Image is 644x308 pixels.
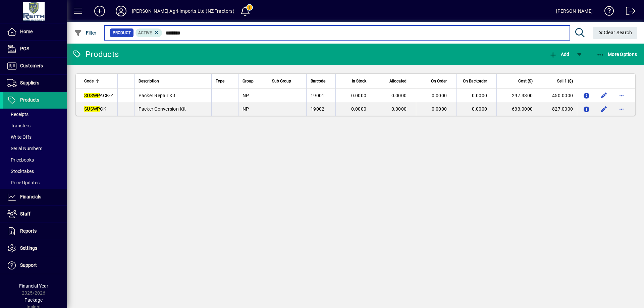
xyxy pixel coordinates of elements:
span: On Backorder [463,77,487,85]
span: Transfers [7,123,31,128]
td: 827.0000 [537,102,577,116]
span: Package [24,297,43,303]
span: Description [139,77,159,85]
button: Edit [599,104,609,114]
span: CK [84,106,106,112]
a: POS [3,41,67,57]
a: Pricebooks [3,154,67,166]
span: Support [20,262,37,268]
span: Type [216,77,224,85]
span: Packer Repair Kit [139,93,175,98]
em: SUSWP [84,93,100,98]
a: Stocktakes [3,166,67,177]
div: Code [84,77,113,85]
td: 450.0000 [537,89,577,102]
span: Suppliers [20,80,39,85]
span: Financial Year [19,283,48,289]
div: Products [72,49,119,60]
span: Allocated [389,77,407,85]
span: Group [243,77,254,85]
span: 0.0000 [351,106,367,112]
span: More Options [596,52,637,57]
span: 0.0000 [432,106,447,112]
a: Serial Numbers [3,143,67,154]
button: More Options [595,48,639,60]
div: In Stock [340,77,372,85]
span: Stocktakes [7,169,34,174]
span: NP [243,93,249,98]
button: Profile [110,5,132,17]
div: [PERSON_NAME] Agri-Imports Ltd (NZ Tractors) [132,6,234,16]
span: 0.0000 [472,106,487,112]
span: Financials [20,194,41,199]
div: On Backorder [461,77,493,85]
span: Packer Conversion Kit [139,106,186,112]
span: Home [20,29,33,34]
button: Edit [599,90,609,101]
a: Logout [621,1,636,23]
a: Reports [3,223,67,240]
div: On Order [420,77,453,85]
button: Filter [72,27,98,39]
span: Add [549,52,569,57]
div: [PERSON_NAME] [556,6,593,16]
span: Active [138,30,152,35]
span: Clear Search [598,30,632,35]
span: Products [20,97,39,103]
a: Home [3,23,67,40]
div: Barcode [311,77,331,85]
td: 633.0000 [496,102,537,116]
span: 0.0000 [391,93,407,98]
span: 19001 [311,93,324,98]
button: More options [616,90,627,101]
span: In Stock [352,77,366,85]
span: 0.0000 [351,93,367,98]
a: Suppliers [3,75,67,91]
span: Pricebooks [7,157,34,163]
span: 0.0000 [391,106,407,112]
em: SUSWP [84,106,100,112]
span: Cost ($) [518,77,533,85]
span: Sell 1 ($) [557,77,573,85]
a: Financials [3,189,67,205]
span: Customers [20,63,43,68]
span: Code [84,77,94,85]
a: Support [3,257,67,274]
button: Clear [593,27,638,39]
span: 0.0000 [432,93,447,98]
span: Price Updates [7,180,40,185]
span: Product [113,29,131,36]
div: Type [216,77,234,85]
a: Price Updates [3,177,67,188]
a: Staff [3,206,67,223]
span: POS [20,46,29,51]
a: Receipts [3,109,67,120]
span: Settings [20,245,37,251]
span: 19002 [311,106,324,112]
button: More options [616,104,627,114]
td: 297.3300 [496,89,537,102]
span: Sub Group [272,77,291,85]
button: Add [89,5,110,17]
a: Write Offs [3,131,67,143]
div: Allocated [380,77,413,85]
span: Filter [74,30,97,36]
span: Write Offs [7,134,32,140]
a: Knowledge Base [599,1,614,23]
span: NP [243,106,249,112]
button: Add [547,48,571,60]
span: Serial Numbers [7,146,42,151]
a: Transfers [3,120,67,131]
a: Customers [3,58,67,74]
div: Group [243,77,264,85]
a: Settings [3,240,67,257]
span: Barcode [311,77,325,85]
span: ACK-Z [84,93,113,98]
span: Receipts [7,112,29,117]
div: Sub Group [272,77,302,85]
span: Staff [20,211,31,217]
span: On Order [431,77,447,85]
span: Reports [20,228,37,234]
div: Description [139,77,208,85]
span: 0.0000 [472,93,487,98]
